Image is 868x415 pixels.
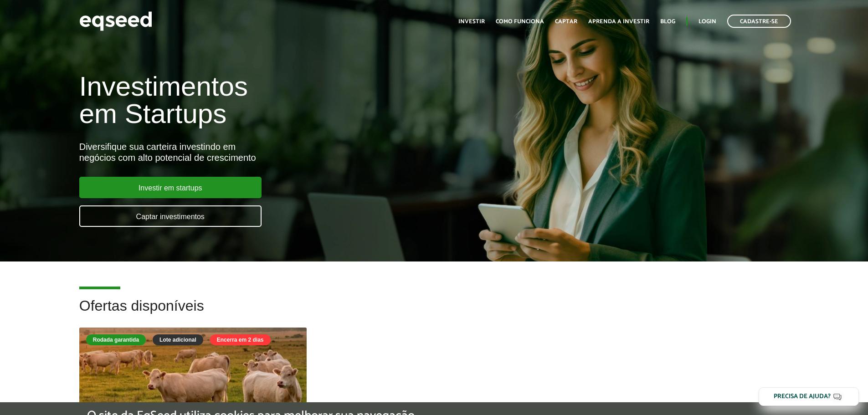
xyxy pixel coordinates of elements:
a: Investir em startups [79,177,262,198]
div: Diversifique sua carteira investindo em negócios com alto potencial de crescimento [79,141,500,163]
a: Aprenda a investir [588,19,649,25]
div: Encerra em 2 dias [210,334,271,345]
a: Blog [660,19,675,25]
div: Lote adicional [153,334,203,345]
a: Investir [458,19,485,25]
a: Captar investimentos [79,205,262,227]
img: EqSeed [79,9,152,33]
a: Cadastre-se [727,15,791,28]
h2: Ofertas disponíveis [79,298,789,328]
a: Como funciona [496,19,544,25]
h1: Investimentos em Startups [79,73,500,128]
div: Rodada garantida [86,334,146,345]
a: Captar [555,19,577,25]
a: Login [699,19,716,25]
